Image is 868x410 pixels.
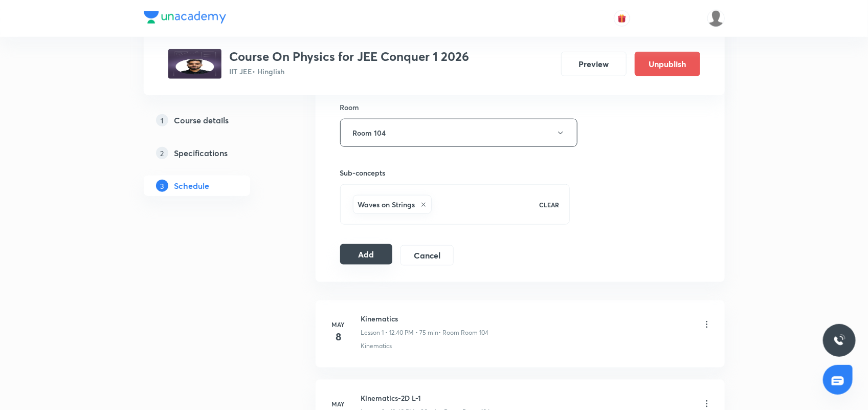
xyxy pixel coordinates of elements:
[174,114,229,126] h5: Course details
[561,52,627,76] button: Preview
[635,52,700,76] button: Unpublish
[361,313,489,324] h6: Kinematics
[156,147,168,159] p: 2
[361,393,491,403] h6: Kinematics-2D L-1
[617,14,627,23] img: avatar
[340,167,570,178] h6: Sub-concepts
[614,10,630,27] button: avatar
[144,11,226,24] img: Company Logo
[230,66,470,77] p: IIT JEE • Hinglish
[361,341,392,351] p: Kinematics
[156,114,168,126] p: 1
[230,49,470,64] h3: Course On Physics for JEE Conquer 1 2026
[439,328,489,337] p: • Room Room 104
[539,200,559,209] p: CLEAR
[707,10,725,27] img: Bhuwan Singh
[400,245,453,266] button: Cancel
[168,49,221,79] img: 431335b6e84049309f37e21215f05a89.jpg
[328,399,349,408] h6: May
[174,180,210,192] h5: Schedule
[174,147,228,159] h5: Specifications
[361,328,439,337] p: Lesson 1 • 12:40 PM • 75 min
[340,102,360,113] h6: Room
[144,11,226,26] a: Company Logo
[328,329,349,344] h4: 8
[833,334,845,347] img: ttu
[328,320,349,329] h6: May
[144,143,283,163] a: 2Specifications
[340,244,393,265] button: Add
[358,199,415,210] h6: Waves on Strings
[340,119,577,147] button: Room 104
[156,180,168,192] p: 3
[144,110,283,131] a: 1Course details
